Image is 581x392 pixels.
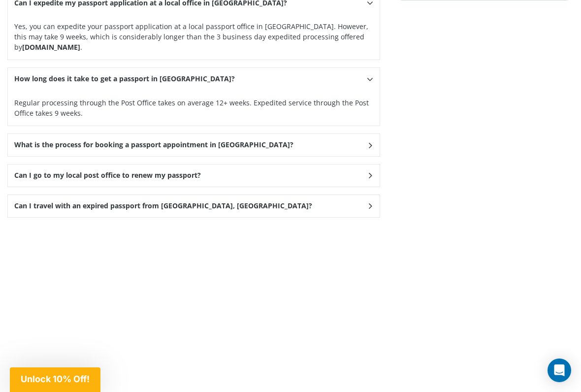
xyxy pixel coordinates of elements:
[14,98,373,118] p: Regular processing through the Post Office takes on average 12+ weeks. Expedited service through ...
[10,367,100,392] div: Unlock 10% Off!
[14,202,312,210] h3: Can I travel with an expired passport from [GEOGRAPHIC_DATA], [GEOGRAPHIC_DATA]?
[14,141,293,149] h3: What is the process for booking a passport appointment in [GEOGRAPHIC_DATA]?
[548,359,571,382] div: Open Intercom Messenger
[14,171,201,180] h3: Can I go to my local post office to renew my passport?
[21,374,90,384] span: Unlock 10% Off!
[22,42,80,52] strong: [DOMAIN_NAME]
[14,75,235,83] h3: How long does it take to get a passport in [GEOGRAPHIC_DATA]?
[14,21,373,52] p: Yes, you can expedite your passport application at a local passport office in [GEOGRAPHIC_DATA]. ...
[7,225,116,329] iframe: fb:comments Facebook Social Plugin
